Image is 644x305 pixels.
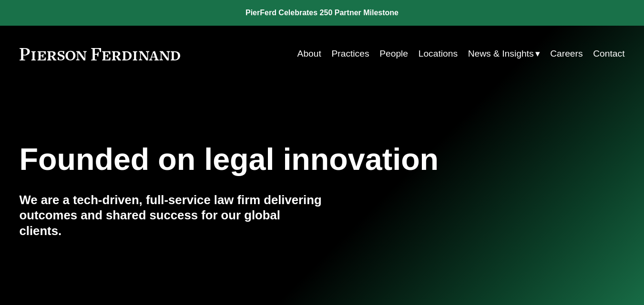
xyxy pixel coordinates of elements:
h1: Founded on legal innovation [20,142,524,177]
a: Locations [419,45,458,63]
a: Contact [593,45,624,63]
span: News & Insights [468,46,534,62]
h4: We are a tech-driven, full-service law firm delivering outcomes and shared success for our global... [20,192,322,239]
a: folder dropdown [468,45,540,63]
a: Practices [331,45,369,63]
a: Careers [550,45,583,63]
a: About [297,45,321,63]
a: People [379,45,408,63]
